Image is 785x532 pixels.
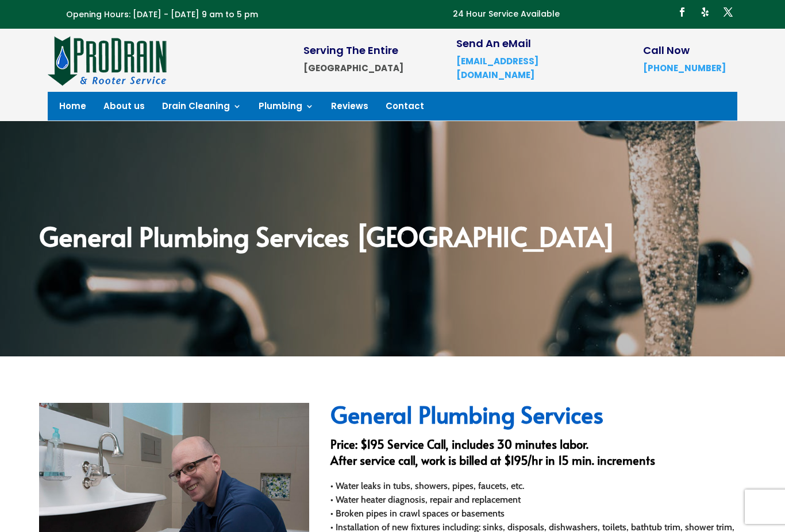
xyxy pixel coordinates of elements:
img: site-logo-100h [48,34,168,86]
span: Call Now [643,43,690,57]
a: Follow on Facebook [673,3,691,21]
a: [EMAIL_ADDRESS][DOMAIN_NAME] [456,55,538,81]
a: Contact [386,102,424,115]
span: Send An eMail [456,36,531,51]
strong: [GEOGRAPHIC_DATA] [303,62,403,74]
a: Reviews [331,102,368,115]
a: About us [103,102,145,115]
h2: General Plumbing Services [GEOGRAPHIC_DATA] [39,223,745,255]
h2: General Plumbing Services [330,403,746,432]
span: Opening Hours: [DATE] - [DATE] 9 am to 5 pm [66,9,258,20]
a: Follow on X [719,3,737,21]
a: Home [59,102,86,115]
h3: Price: $195 Service Call, includes 30 minutes labor. After service call, work is billed at $195/h... [330,436,746,474]
span: Serving The Entire [303,43,398,57]
a: [PHONE_NUMBER] [643,62,726,74]
p: 24 Hour Service Available [453,7,560,21]
a: Follow on Yelp [696,3,714,21]
a: Drain Cleaning [162,102,241,115]
a: Plumbing [259,102,314,115]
